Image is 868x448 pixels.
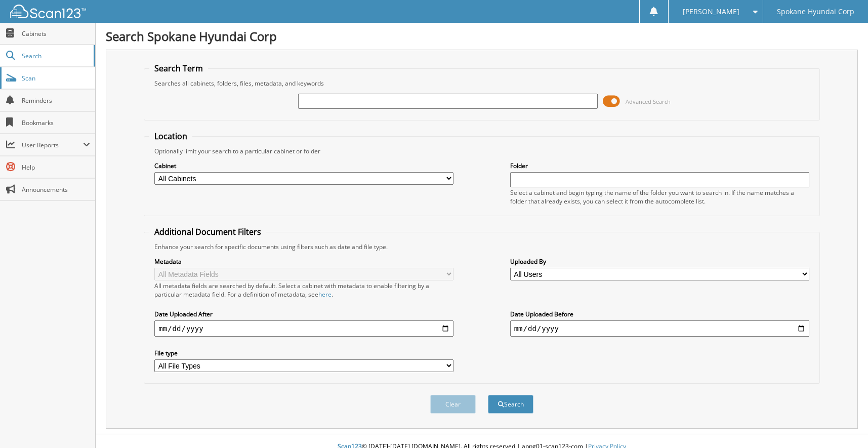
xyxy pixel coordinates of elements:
[510,188,809,206] div: Select a cabinet and begin typing the name of the folder you want to search in. If the name match...
[777,9,854,15] span: Spokane Hyundai Corp
[149,147,814,155] div: Optionally limit your search to a particular cabinet or folder
[430,395,476,414] button: Clear
[154,320,453,337] input: start
[510,161,809,170] label: Folder
[154,257,453,266] label: Metadata
[510,320,809,337] input: end
[149,79,814,88] div: Searches all cabinets, folders, files, metadata, and keywords
[683,9,739,15] span: [PERSON_NAME]
[154,161,453,170] label: Cabinet
[510,310,809,318] label: Date Uploaded Before
[149,131,192,142] legend: Location
[626,98,671,105] span: Advanced Search
[318,290,332,299] a: here
[106,28,858,45] h1: Search Spokane Hyundai Corp
[149,226,266,237] legend: Additional Document Filters
[22,52,89,60] span: Search
[22,96,90,105] span: Reminders
[22,185,90,194] span: Announcements
[10,5,86,18] img: scan123-logo-white.svg
[22,141,83,149] span: User Reports
[154,310,453,318] label: Date Uploaded After
[154,349,453,357] label: File type
[22,74,90,83] span: Scan
[817,399,868,448] iframe: Chat Widget
[149,242,814,251] div: Enhance your search for specific documents using filters such as date and file type.
[149,63,208,74] legend: Search Term
[154,281,453,299] div: All metadata fields are searched by default. Select a cabinet with metadata to enable filtering b...
[22,118,90,127] span: Bookmarks
[22,29,90,38] span: Cabinets
[488,395,533,414] button: Search
[510,257,809,266] label: Uploaded By
[22,163,90,172] span: Help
